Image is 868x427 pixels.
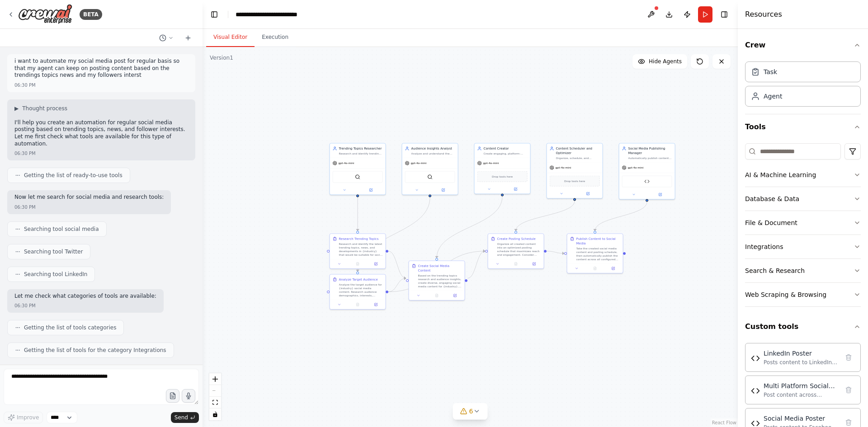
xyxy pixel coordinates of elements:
button: No output available [427,293,446,298]
span: Getting the list of tools categories [24,324,116,331]
div: Content Scheduler and OptimizerOrganize, schedule, and optimize the created content for maximum r... [547,143,603,199]
div: Posts content to LinkedIn personal profiles and company pages with support for text, images, arti... [764,359,839,366]
g: Edge from 957993d6-8749-4418-bc97-1a0667a46831 to 9b8850ff-703c-4494-b442-c847a4d9ef2c [355,197,432,272]
span: ▶ [14,105,19,112]
span: Hide Agents [649,58,682,65]
div: Analyze the target audience for {industry} social media content. Research audience demographics, ... [339,283,383,297]
div: React Flow controls [209,373,221,420]
span: gpt-4o-mini [628,166,644,169]
g: Edge from dfa61695-321f-490c-8d42-22b0edb63272 to 107a9896-ba26-4d50-a86a-8cd3620fb205 [514,201,577,231]
div: Research Trending TopicsResearch and identify the latest trending topics, news, and developments ... [330,234,386,269]
span: gpt-4o-mini [483,161,499,165]
div: 06:30 PM [14,150,36,157]
button: Hide left sidebar [208,8,221,21]
button: Tools [745,114,861,140]
p: I'll help you create an automation for regular social media posting based on trending topics, new... [14,119,188,147]
g: Edge from 107a9896-ba26-4d50-a86a-8cd3620fb205 to c8a65996-339a-4aa6-afe6-33797a13d254 [547,249,564,256]
button: Improve [4,412,43,423]
span: Drop tools here [492,174,513,179]
div: Crew [745,58,861,114]
button: Click to speak your automation idea [182,389,195,403]
g: Edge from 0a5ae912-7a53-4f2d-9ffd-8cf4c972383c to c8a65996-339a-4aa6-afe6-33797a13d254 [593,202,649,231]
button: Crew [745,33,861,58]
button: ▶Thought process [14,105,67,112]
button: Open in side panel [605,266,621,271]
span: Improve [17,414,39,421]
g: Edge from 8686df40-c1e8-401c-91ba-13849c180ad6 to 1d010a73-517d-4803-b49d-06641ad69d74 [388,249,406,281]
span: Drop tools here [564,179,585,183]
div: Create engaging, platform-optimized social media content based on trending topics and audience in... [484,152,528,155]
div: Audience Insights AnalystAnalyze and understand the target audience in {industry}, their interest... [402,143,458,195]
span: Getting the list of ready-to-use tools [24,172,123,179]
button: fit view [209,397,221,408]
p: i want to automate my social media post for regular basis so that my agent can keep on posting co... [14,58,188,79]
div: Content Creator [484,146,528,151]
div: Analyze and understand the target audience in {industry}, their interests, preferences, and engag... [411,152,455,155]
img: SerperDevTool [355,174,360,180]
img: Logo [18,4,72,24]
div: 06:30 PM [14,302,36,309]
button: Open in side panel [647,192,673,197]
div: Trending Topics Researcher [339,146,383,151]
div: AI & Machine Learning [745,170,816,179]
div: Organize, schedule, and optimize the created content for maximum reach and engagement across diff... [556,156,600,160]
div: Multi Platform Social Media Poster [764,381,839,390]
div: Analyze Target AudienceAnalyze the target audience for {industry} social media content. Research ... [330,274,386,310]
span: Getting the list of tools for the category Integrations [24,347,166,354]
p: Now let me search for social media and research tools: [14,194,164,201]
div: Post content across multiple social media platforms simultaneously with intelligent content adapt... [764,391,839,399]
div: Task [764,67,777,76]
div: 06:30 PM [14,204,36,211]
button: Open in side panel [358,188,384,193]
div: Research and identify the latest trending topics, news, and developments in {industry} that would... [339,242,383,257]
button: Open in side panel [575,191,601,197]
div: Research Trending Topics [339,237,379,241]
button: Web Scraping & Browsing [745,283,861,306]
div: Publish Content to Social Media [576,237,620,246]
span: gpt-4o-mini [411,161,427,165]
button: Execution [255,28,296,47]
span: gpt-4o-mini [556,166,571,169]
button: zoom in [209,373,221,385]
div: Integrations [745,242,783,251]
button: AI & Machine Learning [745,163,861,187]
div: Publish Content to Social MediaTake the created social media content and posting schedule, then a... [567,234,623,274]
button: Hide Agents [632,54,687,69]
button: File & Document [745,211,861,235]
div: Content CreatorCreate engaging, platform-optimized social media content based on trending topics ... [474,143,531,194]
div: Audience Insights Analyst [411,146,455,151]
button: Open in side panel [503,187,528,192]
button: Start a new chat [181,33,195,43]
div: Trending Topics ResearcherResearch and identify trending topics, news, and developments in {indus... [330,143,386,195]
div: Social Media Publishing ManagerAutomatically publish content across all social media platforms us... [619,143,675,200]
img: SerperDevTool [427,174,433,180]
div: Database & Data [745,194,799,203]
span: gpt-4o-mini [339,161,354,165]
p: Let me check what categories of tools are available: [14,293,156,300]
div: Create Posting Schedule [497,237,536,241]
g: Edge from 1d010a73-517d-4803-b49d-06641ad69d74 to 107a9896-ba26-4d50-a86a-8cd3620fb205 [467,249,485,281]
div: Social Media Poster [764,414,839,423]
div: BETA [80,9,102,20]
button: Open in side panel [526,261,542,267]
span: Searching tool social media [24,225,99,233]
a: React Flow attribution [712,420,736,425]
div: Take the created social media content and posting schedule, then automatically publish the conten... [576,247,620,261]
button: 6 [453,403,488,420]
button: Open in side panel [447,293,462,298]
g: Edge from 9b8850ff-703c-4494-b442-c847a4d9ef2c to 1d010a73-517d-4803-b49d-06641ad69d74 [388,276,406,294]
button: No output available [506,261,525,267]
div: Organize all created content into an optimized posting schedule that maximizes reach and engageme... [497,242,541,257]
div: Automatically publish content across all social media platforms using the created posting schedul... [628,156,672,160]
button: Open in side panel [368,302,383,307]
button: Switch to previous chat [156,33,177,43]
img: Multi Platform Social Media Poster [751,386,760,395]
nav: breadcrumb [236,10,297,19]
button: Open in side panel [430,188,456,193]
div: Based on the trending topics research and audience insights, create diverse, engaging social medi... [418,274,462,288]
div: Content Scheduler and Optimizer [556,146,600,155]
div: Search & Research [745,266,805,275]
div: Agent [764,92,782,101]
div: LinkedIn Poster [764,349,839,358]
div: Create Social Media ContentBased on the trending topics research and audience insights, create di... [409,261,465,301]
